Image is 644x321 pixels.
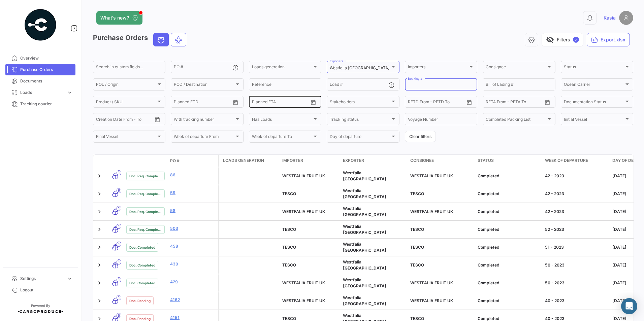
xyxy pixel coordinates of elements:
span: 1 [117,259,121,264]
span: Purchase Orders [20,67,73,73]
span: Doc. Req. Completed [129,209,162,214]
span: WESTFALIA FRUIT UK [410,209,453,214]
a: Overview [5,52,75,64]
input: To [500,101,527,105]
span: 5 [117,313,121,318]
span: TESCO [410,227,424,232]
a: Expand/Collapse Row [96,226,103,233]
div: 42 - 2023 [545,191,607,197]
span: PO # [170,158,180,164]
button: Open calendar [308,97,318,107]
span: Overview [20,55,73,61]
button: Clear filters [405,131,436,142]
span: 1 [117,277,121,282]
span: Status [564,66,624,70]
span: TESCO [282,262,296,267]
span: 1 [117,295,121,300]
span: Doc. Completed [129,262,155,268]
span: Day of departure [330,135,390,140]
button: Ocean [154,33,168,46]
span: WESTFALIA FRUIT UK [282,209,325,214]
div: Completed [478,209,540,215]
datatable-header-cell: Consignee [408,155,475,167]
h3: Purchase Orders [93,33,188,46]
datatable-header-cell: Loads generation [219,155,280,167]
a: Expand/Collapse Row [96,190,103,197]
span: Doc. Req. Completed [129,191,162,197]
div: Completed [478,244,540,250]
button: visibility_offFilters✓ [542,33,583,46]
span: 1 [117,170,121,175]
span: Week of departure To [252,135,312,140]
datatable-header-cell: PO # [167,155,218,167]
span: Doc. Req. Completed [129,173,162,179]
span: What's new? [100,14,129,21]
span: Westfalia Chile [343,277,386,288]
span: Status [478,157,494,164]
span: Doc. Pending [129,298,151,304]
span: Doc. Completed [129,245,155,250]
span: Westfalia Chile [343,170,386,181]
span: 5 [117,188,121,193]
span: Importer [282,157,303,164]
span: Doc. Req. Completed [129,227,162,232]
a: 429 [170,279,215,285]
div: Completed [478,173,540,179]
img: placeholder-user.png [619,11,633,25]
span: expand_more [67,90,73,96]
span: Westfalia Chile [343,242,386,253]
button: What's new? [96,11,142,25]
a: Expand/Collapse Row [96,173,103,179]
span: 1 [117,224,121,229]
span: TESCO [410,262,424,267]
datatable-header-cell: Exporter [340,155,408,167]
datatable-header-cell: Doc. Status [124,158,167,164]
span: Loads generation [223,157,264,164]
span: Week of departure [545,157,588,164]
span: WESTFALIA FRUIT UK [282,280,325,285]
a: Expand/Collapse Row [96,244,103,251]
a: Purchase Orders [5,64,75,75]
span: TESCO [282,191,296,196]
input: From [408,101,417,105]
a: 58 [170,208,215,214]
span: WESTFALIA FRUIT UK [282,173,325,178]
a: 458 [170,243,215,249]
span: Consignee [410,157,434,164]
span: Settings [20,276,64,282]
button: Open calendar [542,97,552,107]
span: Doc. Completed [129,280,155,286]
span: ✓ [573,37,579,43]
a: Tracking courier [5,98,75,110]
span: Exporter [343,157,364,164]
a: Expand/Collapse Row [96,262,103,269]
span: POD / Destination [174,83,234,88]
span: Westfalia Chile [343,188,386,199]
span: Importers [408,66,468,70]
span: 1 [117,242,121,247]
span: Tracking courier [20,101,73,107]
span: Kasia [604,14,616,21]
a: Expand/Collapse Row [96,208,103,215]
a: 59 [170,190,215,196]
span: Westfalia Chile [343,295,386,306]
input: To [266,101,293,105]
div: Completed [478,280,540,286]
span: Consignee [486,66,546,70]
mat-select-trigger: Westfalia [GEOGRAPHIC_DATA] [330,65,389,70]
span: Westfalia Chile [343,259,386,271]
a: 86 [170,172,215,178]
span: Has Loads [252,118,312,122]
input: To [110,118,137,122]
span: TESCO [410,316,424,321]
span: Documents [20,78,73,84]
div: Completed [478,226,540,233]
span: Logout [20,287,73,293]
span: POL / Origin [96,83,156,88]
div: 51 - 2023 [545,244,607,250]
div: 40 - 2023 [545,298,607,304]
datatable-header-cell: Status [475,155,542,167]
div: Completed [478,262,540,268]
span: Westfalia Chile [343,224,386,235]
div: 42 - 2023 [545,209,607,215]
